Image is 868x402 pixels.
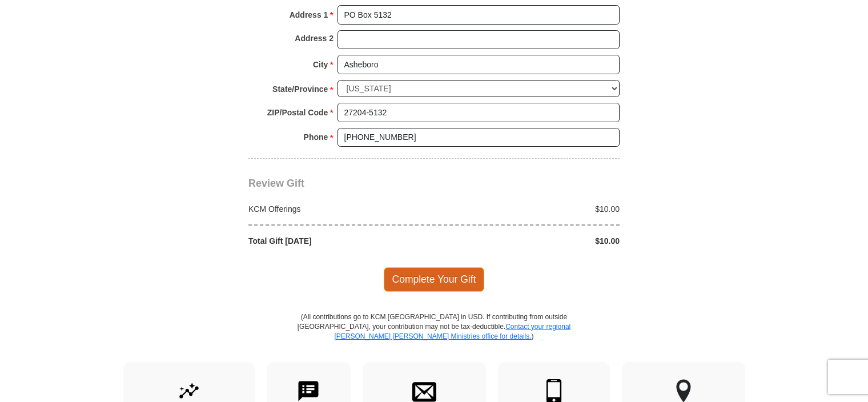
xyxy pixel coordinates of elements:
span: Complete Your Gift [384,267,485,291]
span: Review Gift [248,178,304,189]
strong: City [313,57,328,73]
div: $10.00 [434,235,626,247]
strong: Phone [304,129,328,145]
div: $10.00 [434,203,626,215]
a: Contact your regional [PERSON_NAME] [PERSON_NAME] Ministries office for details. [334,323,570,340]
strong: Address 1 [290,7,328,23]
p: (All contributions go to KCM [GEOGRAPHIC_DATA] in USD. If contributing from outside [GEOGRAPHIC_D... [297,312,571,362]
strong: ZIP/Postal Code [267,104,328,120]
div: KCM Offerings [243,203,435,215]
strong: Address 2 [295,30,333,46]
div: Total Gift [DATE] [243,235,435,247]
strong: State/Province [272,81,328,97]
